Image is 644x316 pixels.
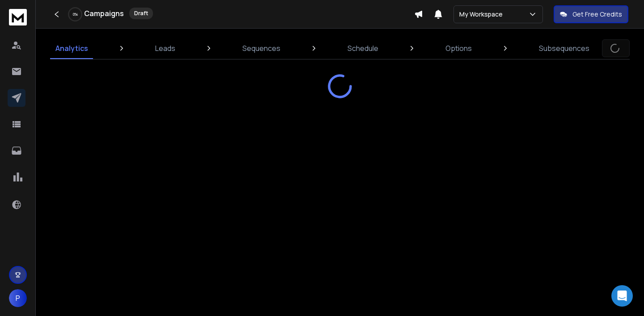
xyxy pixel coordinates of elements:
div: Open Intercom Messenger [611,285,633,307]
button: P [9,289,27,307]
div: Draft [129,8,153,19]
p: My Workspace [459,10,506,19]
p: 0 % [73,12,78,17]
a: Analytics [50,38,93,59]
p: Get Free Credits [572,10,622,19]
a: Options [440,38,477,59]
p: Sequences [242,43,280,54]
a: Schedule [342,38,384,59]
a: Subsequences [534,38,595,59]
p: Schedule [347,43,378,54]
a: Sequences [237,38,286,59]
a: Leads [150,38,181,59]
p: Analytics [55,43,88,54]
button: Get Free Credits [554,5,628,23]
p: Leads [155,43,175,54]
p: Subsequences [539,43,589,54]
h1: Campaigns [84,8,124,19]
p: Options [445,43,472,54]
img: logo [9,9,27,25]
